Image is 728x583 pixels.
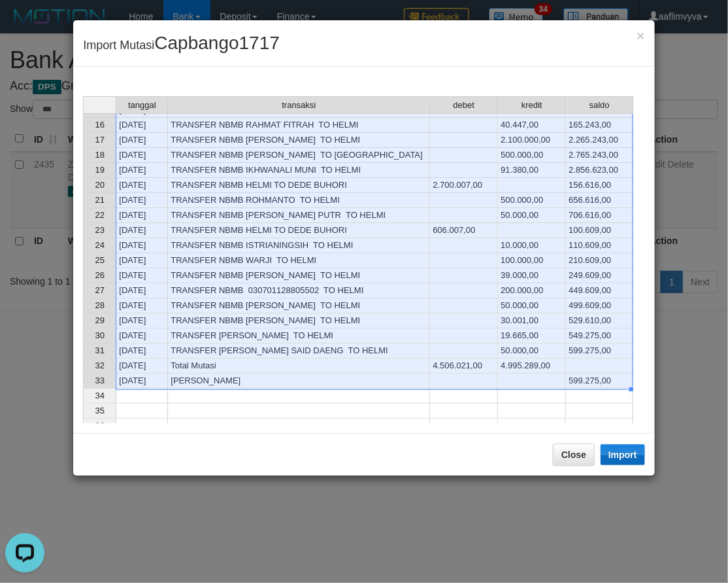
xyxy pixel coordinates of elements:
td: [DATE] [116,178,168,193]
span: 19 [95,165,105,175]
td: 100.000,00 [498,253,566,268]
td: [DATE] [116,253,168,268]
td: [DATE] [116,283,168,298]
td: [DATE] [116,238,168,253]
span: debet [454,101,475,110]
button: Close [637,29,644,43]
td: 529.610,00 [566,313,633,328]
td: [DATE] [116,374,168,389]
td: Total Mutasi [168,359,430,374]
td: 2.765.243,00 [566,148,633,163]
td: 50.000,00 [498,344,566,359]
td: TRANSFER NBMB [PERSON_NAME] TO HELMI [168,313,430,328]
td: 30.001,00 [498,313,566,328]
span: 33 [95,376,105,385]
td: 4.506.021,00 [430,359,498,374]
span: 30 [95,330,105,340]
span: 31 [95,345,105,355]
span: saldo [589,101,610,110]
th: Select whole grid [83,96,116,114]
span: × [637,28,644,43]
td: 706.616,00 [566,208,633,223]
td: 91.380,00 [498,163,566,178]
td: [DATE] [116,223,168,238]
span: 22 [95,210,105,220]
span: 36 [95,421,105,431]
td: 200.000,00 [498,283,566,298]
span: 20 [95,180,105,190]
td: TRANSFER NBMB HELMI TO DEDE BUHORI [168,223,430,238]
td: [DATE] [116,193,168,208]
td: 2.856.623,00 [566,163,633,178]
td: TRANSFER NBMB WARJI TO HELMI [168,253,430,268]
span: 29 [95,315,105,325]
td: 549.275,00 [566,328,633,344]
td: 40.447,00 [498,118,566,133]
td: TRANSFER NBMB RAHMAT FITRAH TO HELMI [168,118,430,133]
span: kredit [521,101,542,110]
span: 27 [95,285,105,295]
button: Close [553,444,595,466]
td: [DATE] [116,133,168,148]
td: TRANSFER NBMB IKHWANALI MUNI TO HELMI [168,163,430,178]
td: 210.609,00 [566,253,633,268]
td: [DATE] [116,148,168,163]
td: [DATE] [116,298,168,313]
span: 25 [95,255,105,265]
button: Import [601,444,645,465]
span: transaksi [282,101,316,110]
td: 656.616,00 [566,193,633,208]
span: 26 [95,270,105,280]
span: Import Mutasi [83,39,280,52]
span: tanggal [128,101,156,110]
td: [DATE] [116,313,168,328]
td: 10.000,00 [498,238,566,253]
td: 110.609,00 [566,238,633,253]
td: TRANSFER NBMB [PERSON_NAME] TO HELMI [168,298,430,313]
td: 19.665,00 [498,328,566,344]
td: [DATE] [116,208,168,223]
td: TRANSFER NBMB ISTRIANINGSIH TO HELMI [168,238,430,253]
td: 2.700.007,00 [430,178,498,193]
td: TRANSFER NBMB [PERSON_NAME] TO [GEOGRAPHIC_DATA] [168,148,430,163]
span: 28 [95,300,105,310]
td: TRANSFER NBMB ROHMANTO TO HELMI [168,193,430,208]
td: 449.609,00 [566,283,633,298]
span: 32 [95,361,105,370]
td: [DATE] [116,268,168,283]
span: Capbango1717 [154,33,280,53]
td: 599.275,00 [566,374,633,389]
span: 17 [95,135,105,145]
td: 156.616,00 [566,178,633,193]
span: 21 [95,195,105,205]
span: 35 [95,406,105,415]
td: 599.275,00 [566,344,633,359]
td: 606.007,00 [430,223,498,238]
td: TRANSFER NBMB 030701128805502 TO HELMI [168,283,430,298]
td: 249.609,00 [566,268,633,283]
td: 100.609,00 [566,223,633,238]
td: [DATE] [116,118,168,133]
td: TRANSFER [PERSON_NAME] SAID DAENG TO HELMI [168,344,430,359]
span: 18 [95,150,105,160]
td: 50.000,00 [498,208,566,223]
span: 34 [95,391,105,400]
td: [DATE] [116,163,168,178]
td: [DATE] [116,359,168,374]
td: 165.243,00 [566,118,633,133]
button: Open LiveChat chat widget [5,5,44,44]
td: TRANSFER NBMB [PERSON_NAME] PUTR TO HELMI [168,208,430,223]
td: 500.000,00 [498,148,566,163]
td: TRANSFER NBMB [PERSON_NAME] TO HELMI [168,133,430,148]
td: [DATE] [116,344,168,359]
td: TRANSFER NBMB HELMI TO DEDE BUHORI [168,178,430,193]
td: 2.100.000,00 [498,133,566,148]
td: 500.000,00 [498,193,566,208]
td: [DATE] [116,328,168,344]
td: 50.000,00 [498,298,566,313]
td: 2.265.243,00 [566,133,633,148]
td: TRANSFER NBMB [PERSON_NAME] TO HELMI [168,268,430,283]
td: [PERSON_NAME] [168,374,430,389]
td: 499.609,00 [566,298,633,313]
span: 16 [95,120,105,130]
